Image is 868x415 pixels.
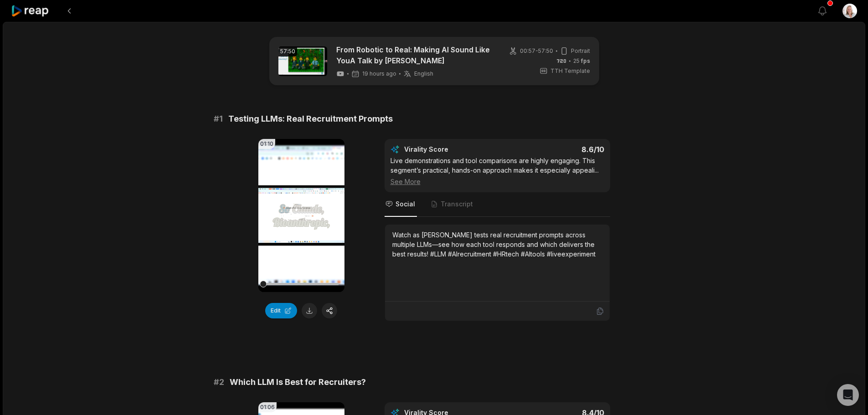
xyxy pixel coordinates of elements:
span: English [414,70,433,77]
a: From Robotic to Real: Making AI Sound Like YouA Talk by [PERSON_NAME] [336,44,493,66]
span: 19 hours ago [362,70,396,77]
span: Portrait [571,47,590,55]
span: # 1 [214,113,223,125]
video: Your browser does not support mp4 format. [258,139,344,292]
div: 8.6 /10 [506,145,604,154]
nav: Tabs [385,192,610,217]
span: Which LLM Is Best for Recruiters? [230,376,366,389]
div: Watch as [PERSON_NAME] tests real recruitment prompts across multiple LLMs—see how each tool resp... [392,230,602,259]
span: TTH Template [550,67,590,75]
div: Live demonstrations and tool comparisons are highly engaging. This segment’s practical, hands-on ... [390,156,604,186]
span: Transcript [441,200,473,209]
div: See More [390,177,604,186]
span: Social [395,200,415,209]
div: Open Intercom Messenger [837,384,859,406]
span: fps [581,57,590,64]
span: Testing LLMs: Real Recruitment Prompts [228,113,393,125]
span: 00:57 - 57:50 [520,47,553,55]
span: 25 [573,57,590,65]
span: # 2 [214,376,224,389]
div: Virality Score [404,145,502,154]
button: Edit [265,303,297,318]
